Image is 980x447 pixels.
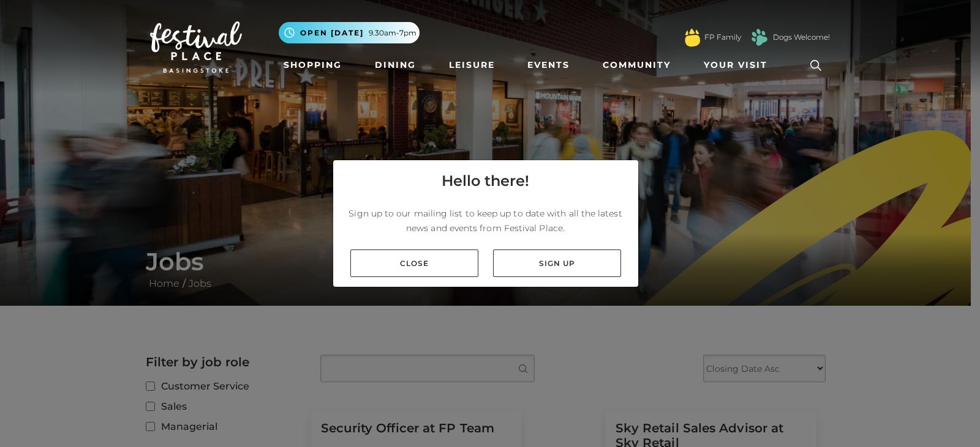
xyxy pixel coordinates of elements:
[279,54,347,76] a: Shopping
[279,22,420,43] button: Open [DATE] 9.30am-7pm
[493,249,621,277] a: Sign up
[350,249,478,277] a: Close
[699,54,778,76] a: Your Visit
[150,21,242,73] img: Festival Place Logo
[370,54,421,76] a: Dining
[522,54,575,76] a: Events
[704,59,767,72] span: Your Visit
[442,170,529,192] h4: Hello there!
[598,54,676,76] a: Community
[343,206,628,235] p: Sign up to our mailing list to keep up to date with all the latest news and events from Festival ...
[369,28,417,39] span: 9.30am-7pm
[773,32,830,43] a: Dogs Welcome!
[300,28,364,39] span: Open [DATE]
[704,32,741,43] a: FP Family
[444,54,500,76] a: Leisure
